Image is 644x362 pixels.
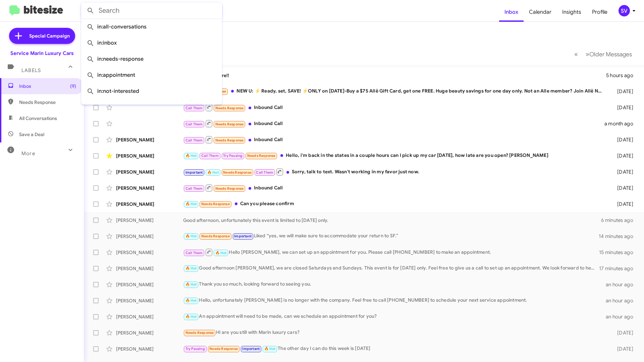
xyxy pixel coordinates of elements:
div: [PERSON_NAME] [116,346,183,352]
button: Previous [570,47,582,61]
span: 🔥 Hot [207,170,219,175]
div: Good afternoon, unfortunately this event is limited to [DATE] only. [183,217,601,224]
span: Needs Response [201,234,230,238]
div: Service Marin Luxury Cars [10,50,74,57]
div: 6 minutes ago [601,217,639,224]
div: [PERSON_NAME] [116,185,183,191]
div: [DATE] [606,185,639,191]
span: 🔥 Hot [185,266,197,270]
span: in:all-conversations [87,19,217,35]
a: Inbox [499,2,524,22]
span: Try Pausing [185,347,205,351]
span: Call Them [185,251,203,255]
div: an hour ago [606,281,639,288]
span: Older Messages [589,51,632,58]
span: Try Pausing [223,154,243,158]
span: Important [185,170,203,175]
button: Next [582,47,636,61]
span: in:inbox [87,35,217,51]
div: [PERSON_NAME] [116,249,183,256]
span: 🔥 Hot [264,347,276,351]
div: Liked “yes, we will make sure to accommodate your return to SF.” [183,232,599,240]
span: Special Campaign [29,33,70,39]
div: [PERSON_NAME] [116,153,183,159]
span: 🔥 Hot [185,202,197,206]
div: [DATE] [606,169,639,175]
div: Inbound Call [183,119,604,128]
span: « [574,50,578,58]
div: Inbound Call [183,103,606,112]
span: in:sold-verified [87,99,217,115]
div: An appointment will need to be made, can we schedule an appointment for you? [183,313,606,320]
a: Profile [587,2,613,22]
span: (9) [70,83,76,89]
div: The car is there!! [183,72,606,79]
div: [DATE] [606,201,639,207]
div: [PERSON_NAME] [116,329,183,336]
div: [PERSON_NAME] [116,169,183,175]
div: [PERSON_NAME] [116,265,183,272]
div: [DATE] [606,104,639,111]
span: Needs Response [215,106,244,110]
span: 🔥 Hot [185,282,197,287]
span: 🔥 Hot [185,234,197,238]
nav: Page navigation example [571,47,636,61]
div: [DATE] [606,346,639,352]
span: » [586,50,589,58]
a: Calendar [524,2,557,22]
span: 🔥 Hot [215,251,227,255]
div: [PERSON_NAME] [116,297,183,304]
div: 15 minutes ago [599,249,639,256]
span: Call Them [256,170,273,175]
span: 🔥 Hot [185,154,197,158]
span: Needs Response [201,202,230,206]
span: in:appointment [87,67,217,83]
div: Sorry, talk to text. Wasn't working in my favor just now. [183,168,606,176]
span: Needs Response [185,330,214,335]
div: Inbound Call [183,184,606,192]
span: More [21,150,35,157]
div: [PERSON_NAME] [116,201,183,207]
span: 🔥 Hot [185,314,197,319]
div: 5 hours ago [606,72,639,79]
div: SV [619,5,630,16]
div: Hello, i'm back in the states in a couple hours can I pick up my car [DATE], how late are you ope... [183,152,606,160]
span: Needs Response [247,154,276,158]
div: [PERSON_NAME] [116,313,183,320]
span: Save a Deal [19,131,44,138]
div: Hello [PERSON_NAME], we can set up an appointment for you. Please call [PHONE_NUMBER] to make an ... [183,248,599,256]
a: Special Campaign [9,28,75,44]
button: SV [613,5,637,16]
span: Inbox [19,83,76,89]
span: Call Them [185,122,203,126]
div: [DATE] [606,329,639,336]
div: NEW U: ⚡ Ready, set, SAVE! ⚡️ONLY on [DATE]-Buy a $75 Allē Gift Card, get one FREE. Huge beauty s... [183,87,606,95]
div: Thank you so much, looking forward to seeing you. [183,281,606,288]
span: Needs Response [223,170,252,175]
span: Needs Response [19,99,76,106]
input: Search [81,3,222,19]
div: Can you please confirm [183,200,606,208]
div: 17 minutes ago [599,265,639,272]
span: Call Them [185,186,203,191]
div: Inbound Call [183,135,606,144]
span: All Conversations [19,115,57,122]
span: Needs Response [209,347,238,351]
span: 🔥 Hot [185,298,197,303]
span: Call Them [185,138,203,142]
div: [DATE] [606,136,639,143]
div: 14 minutes ago [599,233,639,240]
div: [PERSON_NAME] [116,217,183,224]
div: an hour ago [606,297,639,304]
span: in:needs-response [87,51,217,67]
div: Good afternoon [PERSON_NAME], we are closed Saturdays and Sundays. This event is for [DATE] only.... [183,264,599,272]
a: Insights [557,2,587,22]
div: Hi are you still with Marin luxury cars? [183,329,606,337]
div: Hello, unfortunately [PERSON_NAME] is no longer with the company. Feel free to call [PHONE_NUMBER... [183,297,606,304]
span: Important [242,347,260,351]
span: Needs Response [215,138,244,142]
